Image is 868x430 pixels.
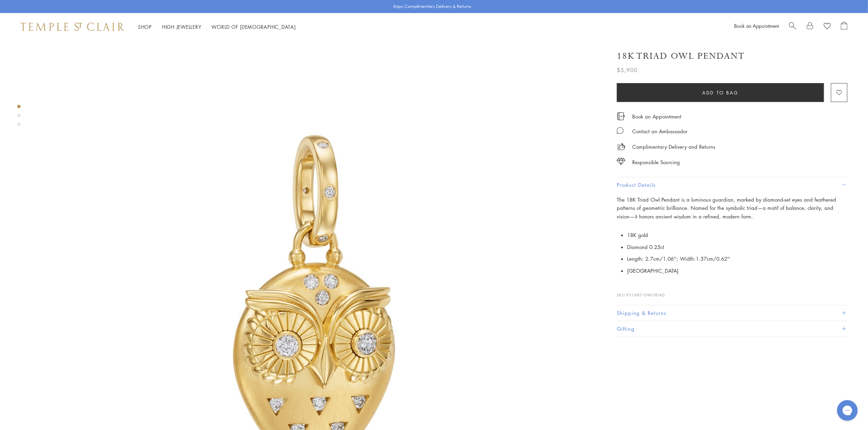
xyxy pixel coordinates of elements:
[138,23,296,31] nav: Main navigation
[824,22,831,32] a: View Wishlist
[632,158,680,167] div: Responsible Sourcing
[617,83,824,102] button: Add to bag
[626,292,665,297] span: P31887-OWLTRIAD
[834,398,861,423] iframe: Gorgias live chat messenger
[617,321,847,337] button: Gifting
[627,265,847,277] li: [GEOGRAPHIC_DATA]
[841,22,847,32] a: Open Shopping Bag
[617,305,847,321] button: Shipping & Returns
[617,177,847,193] button: Product Details
[162,23,201,30] a: High JewelleryHigh Jewellery
[617,143,625,151] img: icon_delivery.svg
[617,196,836,220] span: The 18K Triad Owl Pendant is a luminous guardian, marked by diamond-set eyes and feathered patter...
[632,113,681,120] a: Book an Appointment
[627,229,847,241] li: 18K gold
[627,253,847,265] li: Length: 2.7cm/1.06''; Width:1.57cm/0.62''
[617,127,624,134] img: MessageIcon-01_2.svg
[632,127,687,136] div: Contact an Ambassador
[617,50,745,62] h1: 18K Triad Owl Pendant
[734,22,779,29] a: Book an Appointment
[617,112,625,120] img: icon_appointment.svg
[138,23,152,30] a: ShopShop
[789,22,796,32] a: Search
[632,143,715,151] p: Complimentary Delivery and Returns
[21,23,124,31] img: Temple St. Clair
[617,66,638,75] span: $5,900
[627,241,847,253] li: Diamond 0.25ct
[212,23,296,30] a: World of [DEMOGRAPHIC_DATA]World of [DEMOGRAPHIC_DATA]
[617,285,847,298] p: SKU:
[17,103,21,132] div: Product gallery navigation
[703,89,739,97] span: Add to bag
[393,3,471,10] p: Enjoy Complimentary Delivery & Returns
[617,158,625,165] img: icon_sourcing.svg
